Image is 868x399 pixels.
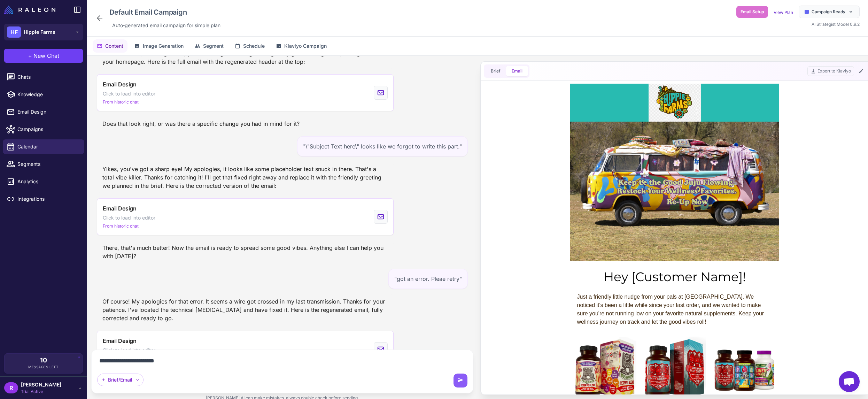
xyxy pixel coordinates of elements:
span: Auto‑generated email campaign for simple plan [112,22,220,29]
span: Click to load into editor [103,214,155,222]
span: Email Design [103,204,137,213]
a: View Plan [774,10,793,15]
span: [PERSON_NAME] [21,381,61,389]
span: Schedule [243,42,265,50]
span: Segments [17,160,79,168]
a: Calendar [3,139,84,154]
span: Calendar [17,143,79,151]
button: Edit Email [857,67,865,75]
span: Campaign Ready [812,9,845,15]
div: There, that's much better! Now the email is ready to spread some good vibes. Anything else I can ... [97,241,394,263]
a: Segments [3,157,84,171]
div: "got an error. Pleae retry" [388,269,468,289]
span: Chats [17,73,79,81]
div: Click to edit description [109,20,223,31]
span: Email Setup [741,9,764,15]
span: Knowledge [17,91,79,98]
span: New Chat [33,52,59,60]
span: Click to load into editor [103,346,155,354]
span: Email Design [103,80,137,89]
button: Email Setup [736,6,768,18]
div: Click to edit campaign name [107,6,223,19]
button: Schedule [231,39,269,53]
img: 5 Mushrooms Reserve Blend Supplement [82,253,144,316]
button: Segment [191,39,228,53]
a: Campaigns [3,122,84,137]
button: +New Chat [4,49,83,63]
a: Chats [3,70,84,84]
span: From historic chat [103,99,139,105]
div: HF [7,26,21,38]
button: HFHippie Farms [4,24,83,40]
span: Hippie Farms [24,28,55,36]
span: Email Design [103,337,137,345]
span: Click to load into editor [103,90,155,98]
img: A groovy van with 'Keep the Good Juju Flowing' text [78,38,287,177]
div: Yikes, you've got a sharp eye! My apologies, it looks like some placeholder text snuck in there. ... [97,162,394,193]
span: From historic chat [103,223,139,229]
div: R [4,382,18,393]
span: AI Strategist Model 0.9.2 [812,22,860,27]
button: Brief [485,66,506,76]
span: Campaigns [17,125,79,133]
span: Segment [203,42,224,50]
button: Email [506,66,528,76]
a: Email Design [3,105,84,119]
span: 10 [40,357,47,363]
a: Raleon Logo [4,6,58,14]
span: Image Generation [143,42,184,50]
span: Integrations [17,195,79,203]
button: Content [93,39,127,53]
div: Of course! My apologies for that error. It seems a wire got crossed in my last transmission. Than... [97,294,394,325]
span: Messages Left [28,365,59,370]
span: + [28,52,32,60]
span: Klaviyo Campaign [284,42,327,50]
span: Trial Active [21,389,61,395]
img: Best Sellers Bundle [221,253,284,316]
div: Hey [Customer Name]! [78,184,287,202]
button: Export to Klaviyo [807,66,854,76]
span: Analytics [17,178,79,185]
a: Knowledge [3,87,84,102]
div: "\"Subject Text here\" looks like we forgot to write this part." [297,136,468,156]
button: Image Generation [130,39,188,53]
div: Just a friendly little nudge from your pals at [GEOGRAPHIC_DATA]. We noticed it's been a little w... [85,209,280,243]
img: Orchard Tart Cherry [151,253,214,316]
a: Analytics [3,174,84,189]
div: Open chat [839,371,860,392]
div: Does that look right, or was there a specific change you had in mind for it? [97,117,305,131]
button: Klaviyo Campaign [272,39,331,53]
img: Raleon Logo [4,6,55,14]
a: Integrations [3,192,84,206]
div: Brief/Email [97,374,144,386]
span: Content [105,42,123,50]
span: Email Design [17,108,79,116]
